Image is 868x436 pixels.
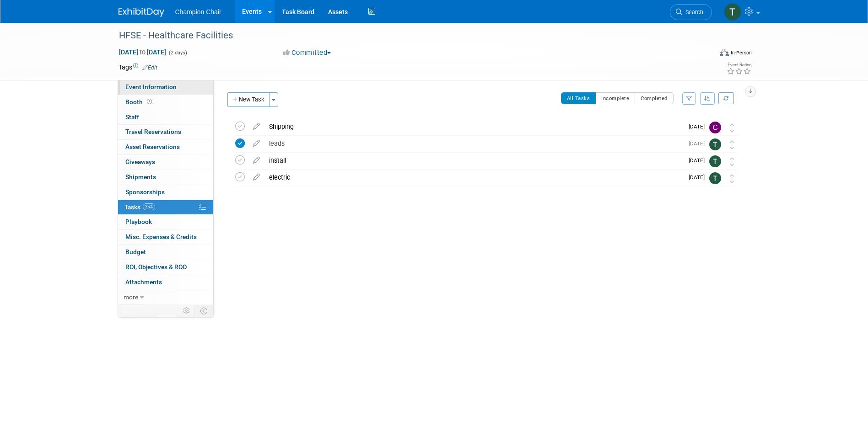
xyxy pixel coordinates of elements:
a: edit [248,156,264,165]
button: Completed [635,92,674,104]
a: edit [248,173,264,181]
button: New Task [227,92,270,107]
span: [DATE] [689,123,709,130]
span: Sponsorships [125,188,165,196]
span: Search [682,9,703,16]
button: Committed [280,48,334,58]
span: Travel Reservations [125,128,181,135]
img: Chris Kiscellus [709,122,721,133]
span: Tasks [124,203,155,211]
a: Staff [118,110,213,125]
span: 25% [143,203,155,210]
div: In-Person [730,49,752,56]
a: Sponsorships [118,185,213,200]
div: Event Rating [727,63,751,67]
a: Refresh [718,92,734,104]
span: Giveaways [125,158,155,165]
div: HFSE - Healthcare Facilities [116,27,698,44]
div: electric [264,170,683,185]
td: Tags [119,63,157,72]
button: Incomplete [595,92,635,104]
a: Giveaways [118,155,213,170]
a: Attachments [118,275,213,290]
i: Move task [730,140,734,149]
div: leads [264,136,683,151]
i: Move task [730,157,734,166]
img: Format-Inperson.png [720,49,729,56]
span: Misc. Expenses & Credits [125,233,197,240]
span: Booth [125,98,154,106]
a: more [118,290,213,305]
td: Toggle Event Tabs [194,305,213,317]
i: Move task [730,174,734,183]
span: Booth not reserved yet [145,98,154,105]
i: Move task [730,123,734,132]
a: Misc. Expenses & Credits [118,230,213,245]
a: Playbook [118,215,213,229]
span: Event Information [125,83,177,90]
div: Shipping [264,119,683,134]
span: Staff [125,113,139,121]
img: Tara Bauer [709,155,721,167]
span: Asset Reservations [125,143,180,150]
span: more [124,293,138,301]
img: Tara Bauer [709,138,721,150]
span: ROI, Objectives & ROO [125,263,187,271]
span: Shipments [125,173,156,181]
span: Champion Chair [175,8,221,16]
a: Asset Reservations [118,140,213,154]
a: Edit [142,64,157,71]
button: All Tasks [561,92,596,104]
a: Travel Reservations [118,125,213,139]
span: Budget [125,248,146,255]
span: [DATE] [DATE] [119,48,167,56]
span: Attachments [125,278,162,286]
span: [DATE] [689,157,709,164]
span: [DATE] [689,140,709,147]
span: to [138,48,147,56]
span: Playbook [125,218,152,225]
a: Booth [118,95,213,110]
a: Event Information [118,80,213,95]
a: Budget [118,245,213,260]
td: Personalize Event Tab Strip [179,305,195,317]
img: Tara Bauer [724,3,741,21]
img: ExhibitDay [119,8,164,17]
a: edit [248,139,264,148]
a: ROI, Objectives & ROO [118,260,213,275]
div: install [264,153,683,168]
span: (2 days) [168,50,187,56]
img: Tara Bauer [709,172,721,184]
a: Shipments [118,170,213,185]
div: Event Format [658,48,752,61]
a: edit [248,122,264,131]
span: [DATE] [689,174,709,181]
a: Search [670,4,712,20]
a: Tasks25% [118,200,213,215]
